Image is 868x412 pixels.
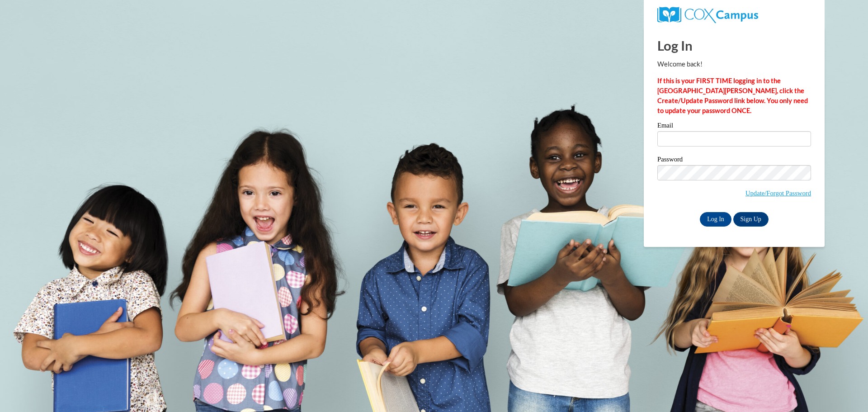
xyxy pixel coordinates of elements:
label: Password [657,156,811,165]
img: COX Campus [657,7,758,23]
h1: Log In [657,36,811,55]
strong: If this is your FIRST TIME logging in to the [GEOGRAPHIC_DATA][PERSON_NAME], click the Create/Upd... [657,77,808,114]
input: Log In [700,212,731,227]
label: Email [657,122,811,131]
a: COX Campus [657,10,758,18]
a: Update/Forgot Password [745,189,811,197]
p: Welcome back! [657,59,811,69]
a: Sign Up [733,212,769,227]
